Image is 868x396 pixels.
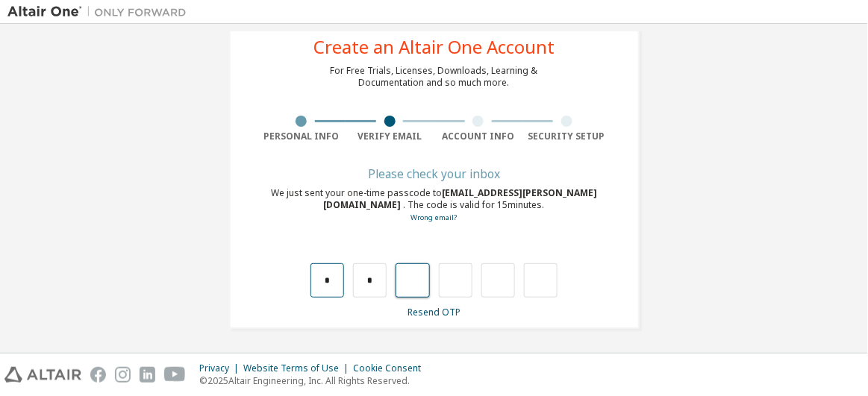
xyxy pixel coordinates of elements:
div: We just sent your one-time passcode to . The code is valid for 15 minutes. [257,187,611,224]
img: Altair One [7,4,194,19]
p: © 2025 Altair Engineering, Inc. All Rights Reserved. [199,374,430,387]
div: Security Setup [522,131,611,142]
img: youtube.svg [164,367,186,383]
div: Verify Email [346,131,434,142]
div: Create an Altair One Account [313,38,555,56]
img: linkedin.svg [140,367,155,383]
div: Cookie Consent [353,362,430,374]
a: Resend OTP [408,306,460,318]
img: altair_logo.svg [4,367,81,383]
img: facebook.svg [90,367,106,383]
a: Go back to the registration form [411,213,458,222]
div: Please check your inbox [257,169,611,178]
div: For Free Trials, Licenses, Downloads, Learning & Documentation and so much more. [331,65,538,89]
div: Privacy [199,362,243,374]
img: instagram.svg [115,367,131,383]
span: [EMAIL_ADDRESS][PERSON_NAME][DOMAIN_NAME] [324,186,598,211]
div: Account Info [434,131,523,142]
div: Website Terms of Use [243,362,353,374]
div: Personal Info [257,131,346,142]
